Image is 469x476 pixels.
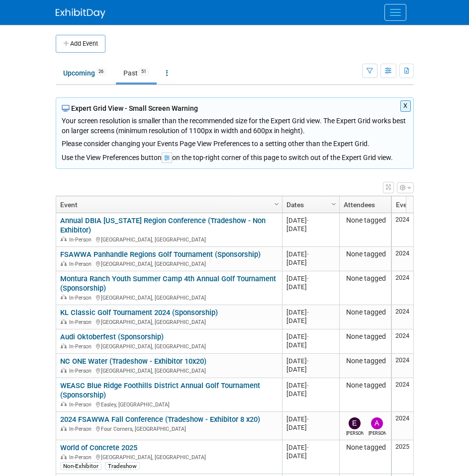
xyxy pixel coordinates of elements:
[286,381,335,390] div: [DATE]
[392,305,437,329] td: 2024
[62,149,408,163] div: Use the View Preferences button on the top-right corner of this page to switch out of the Expert ...
[344,357,434,366] div: None tagged
[60,332,164,341] a: Audi Oktoberfest (Sponsorship)
[307,333,309,340] span: -
[61,343,67,348] img: In-Person Event
[69,401,94,408] span: In-Person
[62,103,408,113] div: Expert Grid View - Small Screen Warning
[138,68,149,76] span: 51
[69,368,94,374] span: In-Person
[330,200,338,208] span: Column Settings
[60,259,278,268] div: [GEOGRAPHIC_DATA], [GEOGRAPHIC_DATA]
[60,462,101,470] div: Non-Exhibitor
[396,196,431,213] a: Event Year
[344,274,434,283] div: None tagged
[61,295,67,300] img: In-Person Event
[60,415,260,424] a: 2024 FSAWWA Fall Conference (Tradeshow - Exhibitor 8 x20)
[286,423,335,432] div: [DATE]
[69,319,94,325] span: In-Person
[69,295,94,301] span: In-Person
[69,343,94,350] span: In-Person
[69,237,94,243] span: In-Person
[392,378,437,412] td: 2024
[384,4,406,21] button: Menu
[392,271,437,305] td: 2024
[344,196,432,213] a: Attendees
[60,400,278,408] div: Easley, [GEOGRAPHIC_DATA]
[307,415,309,423] span: -
[392,354,437,378] td: 2024
[69,454,94,461] span: In-Person
[286,258,335,267] div: [DATE]
[60,357,206,366] a: NC ONE Water (Tradeshow - Exhibitor 10x20)
[392,440,437,474] td: 2025
[307,250,309,258] span: -
[344,250,434,259] div: None tagged
[60,424,278,433] div: Four Corners, [GEOGRAPHIC_DATA]
[286,390,335,398] div: [DATE]
[116,64,157,82] a: Past51
[69,261,94,267] span: In-Person
[286,225,335,233] div: [DATE]
[60,293,278,302] div: [GEOGRAPHIC_DATA], [GEOGRAPHIC_DATA]
[286,443,335,452] div: [DATE]
[286,357,335,365] div: [DATE]
[286,196,333,213] a: Dates
[60,308,218,317] a: KL Classic Golf Tournament 2024 (Sponsorship)
[349,417,361,429] img: Emily Williams
[344,332,434,341] div: None tagged
[61,454,67,459] img: In-Person Event
[95,68,106,76] span: 26
[69,426,94,432] span: In-Person
[286,317,335,325] div: [DATE]
[286,332,335,341] div: [DATE]
[60,342,278,350] div: [GEOGRAPHIC_DATA], [GEOGRAPHIC_DATA]
[61,401,67,406] img: In-Person Event
[328,196,339,211] a: Column Settings
[392,412,437,440] td: 2024
[60,443,137,452] a: World of Concrete 2025
[60,216,266,235] a: Annual DBIA [US_STATE] Region Conference (Tradeshow - Non Exhibitor)
[273,200,281,208] span: Column Settings
[286,341,335,349] div: [DATE]
[286,452,335,460] div: [DATE]
[392,329,437,354] td: 2024
[61,368,67,373] img: In-Person Event
[369,429,386,437] div: Alexander Ciasca
[392,213,437,247] td: 2024
[60,250,261,259] a: FSAWWA Panhandle Regions Golf Tournament (Sponsorship)
[346,429,364,437] div: Emily Williams
[56,8,105,18] img: ExhibitDay
[286,250,335,258] div: [DATE]
[286,415,335,423] div: [DATE]
[61,426,67,431] img: In-Person Event
[307,444,309,451] span: -
[371,417,383,429] img: Alexander Ciasca
[392,247,437,271] td: 2024
[60,274,276,293] a: Montura Ranch Youth Summer Camp 4th Annual Golf Tournament (Sponsorship)
[286,365,335,374] div: [DATE]
[286,283,335,291] div: [DATE]
[61,261,67,266] img: In-Person Event
[286,274,335,283] div: [DATE]
[56,64,114,82] a: Upcoming26
[307,217,309,224] span: -
[286,216,335,225] div: [DATE]
[60,453,278,461] div: [GEOGRAPHIC_DATA], [GEOGRAPHIC_DATA]
[61,237,67,241] img: In-Person Event
[344,308,434,317] div: None tagged
[60,196,276,213] a: Event
[62,113,408,149] div: Your screen resolution is smaller than the recommended size for the Expert Grid view. The Expert ...
[344,216,434,225] div: None tagged
[344,381,434,390] div: None tagged
[60,366,278,375] div: [GEOGRAPHIC_DATA], [GEOGRAPHIC_DATA]
[286,308,335,317] div: [DATE]
[307,309,309,316] span: -
[60,381,260,399] a: WEASC Blue Ridge Foothills District Annual Golf Tournament (Sponsorship)
[271,196,282,211] a: Column Settings
[307,357,309,365] span: -
[61,319,67,324] img: In-Person Event
[56,35,105,53] button: Add Event
[307,275,309,282] span: -
[400,100,411,112] button: X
